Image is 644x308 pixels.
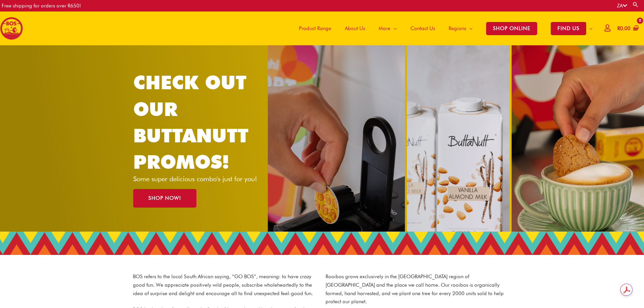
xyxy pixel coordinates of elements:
[133,71,248,173] a: CHECK OUT OUR BUTTANUTT PROMOS!
[616,21,639,36] a: View Shopping Cart, empty
[449,18,466,39] span: Regions
[338,11,372,45] a: About Us
[133,189,196,208] a: SHOP NOW!
[442,11,479,45] a: Regions
[551,22,586,35] span: FIND US
[632,1,639,8] a: Search button
[617,3,627,9] a: ZA
[287,11,599,45] nav: Site Navigation
[379,18,390,39] span: More
[410,18,435,39] span: Contact Us
[617,25,630,31] bdi: 0.00
[326,273,511,306] p: Rooibos grows exclusively in the [GEOGRAPHIC_DATA] region of [GEOGRAPHIC_DATA] and the place we c...
[404,11,442,45] a: Contact Us
[133,273,319,298] p: BOS refers to the local South African saying, “GO BOS”, meaning: to have crazy good fun. We appre...
[617,25,620,31] span: R
[148,196,181,201] span: SHOP NOW!
[479,11,544,45] a: SHOP ONLINE
[292,11,338,45] a: Product Range
[372,11,404,45] a: More
[345,18,365,39] span: About Us
[486,22,537,35] span: SHOP ONLINE
[133,175,269,182] p: Some super delicious combo's just for you!
[299,18,331,39] span: Product Range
